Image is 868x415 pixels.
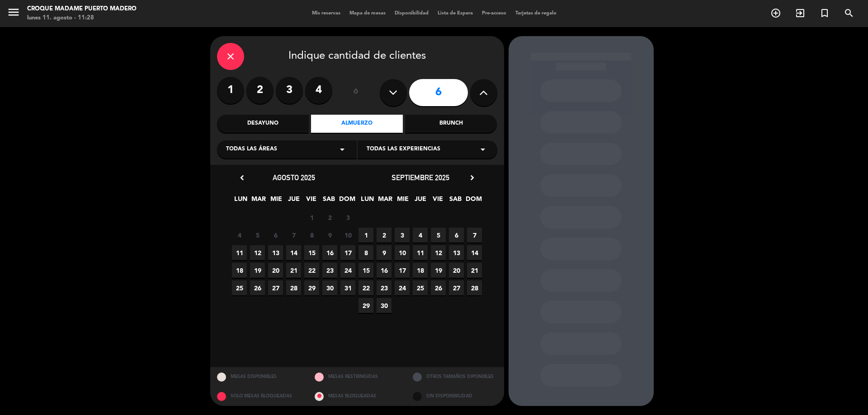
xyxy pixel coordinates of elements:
[246,77,274,104] label: 2
[304,280,319,295] span: 29
[276,77,303,104] label: 3
[390,11,433,16] span: Disponibilidad
[286,228,301,242] span: 7
[449,245,464,260] span: 13
[232,245,247,260] span: 11
[449,228,464,242] span: 6
[304,194,319,209] span: VIE
[322,280,337,295] span: 30
[311,115,403,133] div: Almuerzo
[359,245,373,260] span: 8
[286,263,301,278] span: 21
[359,263,373,278] span: 15
[322,245,337,260] span: 16
[268,228,283,242] span: 6
[232,263,247,278] span: 18
[322,210,337,225] span: 2
[377,263,392,278] span: 16
[477,11,511,16] span: Pre-acceso
[305,77,332,104] label: 4
[233,194,248,209] span: LUN
[339,194,354,209] span: DOM
[269,194,283,209] span: MIE
[467,173,477,182] i: chevron_right
[511,11,561,16] span: Tarjetas de regalo
[27,5,137,14] div: Croque Madame Puerto Madero
[477,144,488,155] i: arrow_drop_down
[392,173,449,182] span: septiembre 2025
[210,387,308,406] div: SOLO MESAS BLOQUEADAS
[337,144,348,155] i: arrow_drop_down
[395,228,410,242] span: 3
[377,228,392,242] span: 2
[7,5,20,19] i: menu
[286,245,301,260] span: 14
[367,145,440,154] span: Todas las experiencias
[430,194,445,209] span: VIE
[322,263,337,278] span: 23
[232,280,247,295] span: 25
[225,51,236,62] i: close
[413,280,428,295] span: 25
[395,263,410,278] span: 17
[308,387,406,406] div: MESAS BLOQUEADAS
[308,367,406,387] div: MESAS RESTRINGIDAS
[232,228,247,242] span: 4
[304,228,319,242] span: 8
[377,280,392,295] span: 23
[406,367,504,387] div: OTROS TAMAÑOS DIPONIBLES
[268,245,283,260] span: 13
[467,280,482,295] span: 28
[340,263,355,278] span: 24
[250,228,265,242] span: 5
[466,194,481,209] span: DOM
[217,115,309,133] div: Desayuno
[467,245,482,260] span: 14
[405,115,497,133] div: Brunch
[340,245,355,260] span: 17
[413,263,428,278] span: 18
[467,228,482,242] span: 7
[251,194,266,209] span: MAR
[449,280,464,295] span: 27
[359,280,373,295] span: 22
[431,263,446,278] span: 19
[304,263,319,278] span: 22
[340,280,355,295] span: 31
[321,194,336,209] span: SAB
[286,194,301,209] span: JUE
[377,298,392,313] span: 30
[340,228,355,242] span: 10
[770,8,781,19] i: add_circle_outline
[307,11,345,16] span: Mis reservas
[341,77,371,108] div: ó
[273,173,315,182] span: agosto 2025
[210,367,308,387] div: MESAS DISPONIBLES
[7,5,20,22] button: menu
[340,210,355,225] span: 3
[322,228,337,242] span: 9
[237,173,247,182] i: chevron_left
[413,245,428,260] span: 11
[27,14,137,23] div: lunes 11. agosto - 11:28
[268,263,283,278] span: 20
[395,194,410,209] span: MIE
[217,43,497,70] div: Indique cantidad de clientes
[395,280,410,295] span: 24
[819,8,830,19] i: turned_in_not
[268,280,283,295] span: 27
[844,8,854,19] i: search
[304,245,319,260] span: 15
[413,228,428,242] span: 4
[795,8,806,19] i: exit_to_app
[431,228,446,242] span: 5
[449,263,464,278] span: 20
[226,145,277,154] span: Todas las áreas
[448,194,463,209] span: SAB
[360,194,375,209] span: LUN
[377,245,392,260] span: 9
[250,263,265,278] span: 19
[433,11,477,16] span: Lista de Espera
[345,11,390,16] span: Mapa de mesas
[359,228,373,242] span: 1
